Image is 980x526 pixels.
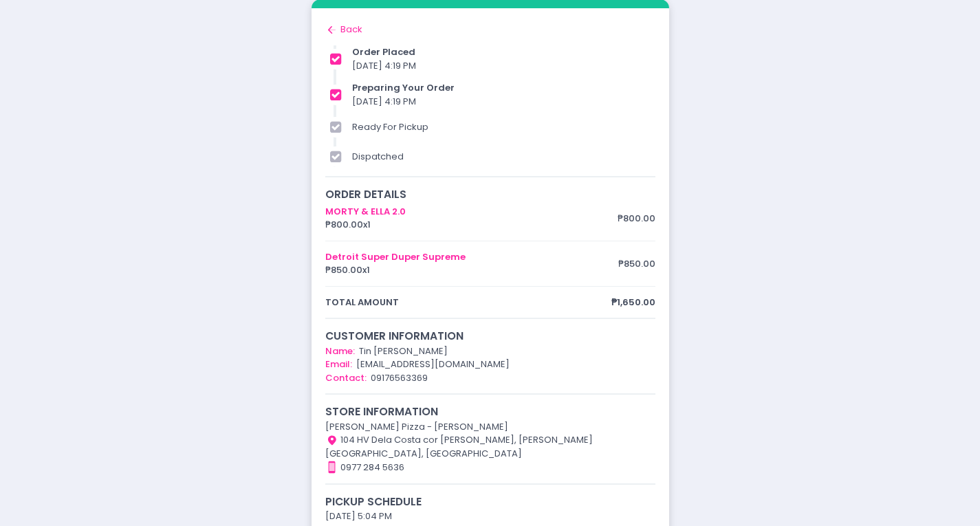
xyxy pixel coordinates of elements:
[325,404,655,419] div: store information
[325,344,655,358] div: Tin [PERSON_NAME]
[325,433,655,461] div: 104 HV Dela Costa cor [PERSON_NAME], [PERSON_NAME][GEOGRAPHIC_DATA], [GEOGRAPHIC_DATA]
[325,186,655,202] div: order details
[352,45,655,59] div: order placed
[611,296,655,309] span: ₱1,650.00
[325,509,655,523] div: [DATE] 5:04 PM
[352,150,655,164] div: dispatched
[325,494,655,509] div: Pickup schedule
[352,120,655,134] div: ready for pickup
[325,344,355,358] span: Name:
[325,420,655,434] div: [PERSON_NAME] Pizza - [PERSON_NAME]
[325,358,655,371] div: [EMAIL_ADDRESS][DOMAIN_NAME]
[352,59,416,72] span: [DATE] 4:19 PM
[325,358,352,371] span: Email:
[325,296,611,309] span: total amount
[325,371,655,385] div: 09176563369
[352,95,416,108] span: [DATE] 4:19 PM
[325,461,655,474] div: 0977 284 5636
[325,371,367,384] span: Contact:
[352,81,655,95] div: preparing your order
[325,23,655,36] div: Back
[325,328,655,344] div: customer information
